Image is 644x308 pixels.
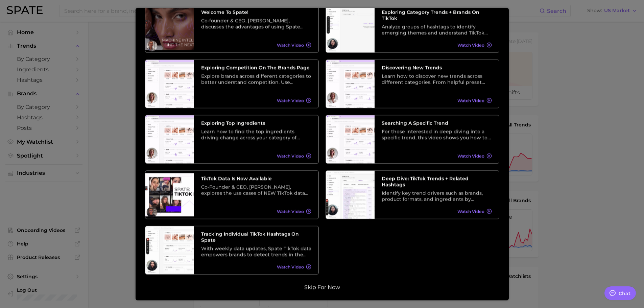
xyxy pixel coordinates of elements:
[457,153,484,159] span: Watch Video
[201,175,311,182] h3: TikTok data is now available
[201,120,311,126] h3: Exploring Top Ingredients
[277,209,304,214] span: Watch Video
[457,98,484,103] span: Watch Video
[382,190,492,202] div: Identify key trend drivers such as brands, product formats, and ingredients by leveraging a categ...
[326,60,499,108] a: Discovering New TrendsLearn how to discover new trends across different categories. From helpful ...
[201,9,311,15] h3: Welcome to Spate!
[201,18,311,30] div: Co-founder & CEO, [PERSON_NAME], discusses the advantages of using Spate data as well as its vari...
[201,231,311,243] h3: Tracking Individual TikTok Hashtags on Spate
[382,9,492,21] h3: Exploring Category Trends + Brands on TikTok
[382,65,492,71] h3: Discovering New Trends
[145,115,319,164] a: Exploring Top IngredientsLearn how to find the top ingredients driving change across your categor...
[145,226,319,275] a: Tracking Individual TikTok Hashtags on SpateWith weekly data updates, Spate TikTok data empowers ...
[326,4,499,53] a: Exploring Category Trends + Brands on TikTokAnalyze groups of hashtags to identify emerging theme...
[382,128,492,141] div: For those interested in deep diving into a specific trend, this video shows you how to search tre...
[201,245,311,258] div: With weekly data updates, Spate TikTok data empowers brands to detect trends in the earliest stag...
[201,128,311,141] div: Learn how to find the top ingredients driving change across your category of choice. From broad c...
[145,60,319,108] a: Exploring Competition on the Brands PageExplore brands across different categories to better unde...
[457,209,484,214] span: Watch Video
[326,170,499,219] a: Deep Dive: TikTok Trends + Related HashtagsIdentify key trend drivers such as brands, product for...
[201,73,311,85] div: Explore brands across different categories to better understand competition. Use different preset...
[145,170,319,219] a: TikTok data is now availableCo-Founder & CEO, [PERSON_NAME], explores the use cases of NEW TikTok...
[302,284,342,291] button: Skip for now
[326,115,499,164] a: Searching A Specific TrendFor those interested in deep diving into a specific trend, this video s...
[382,175,492,188] h3: Deep Dive: TikTok Trends + Related Hashtags
[277,98,304,103] span: Watch Video
[382,73,492,85] div: Learn how to discover new trends across different categories. From helpful preset filters to diff...
[201,184,311,196] div: Co-Founder & CEO, [PERSON_NAME], explores the use cases of NEW TikTok data and its relationship w...
[457,43,484,48] span: Watch Video
[201,65,311,71] h3: Exploring Competition on the Brands Page
[145,4,319,53] a: Welcome to Spate!Co-founder & CEO, [PERSON_NAME], discusses the advantages of using Spate data as...
[277,153,304,159] span: Watch Video
[382,24,492,36] div: Analyze groups of hashtags to identify emerging themes and understand TikTok trends at a higher l...
[382,120,492,126] h3: Searching A Specific Trend
[277,43,304,48] span: Watch Video
[277,264,304,269] span: Watch Video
